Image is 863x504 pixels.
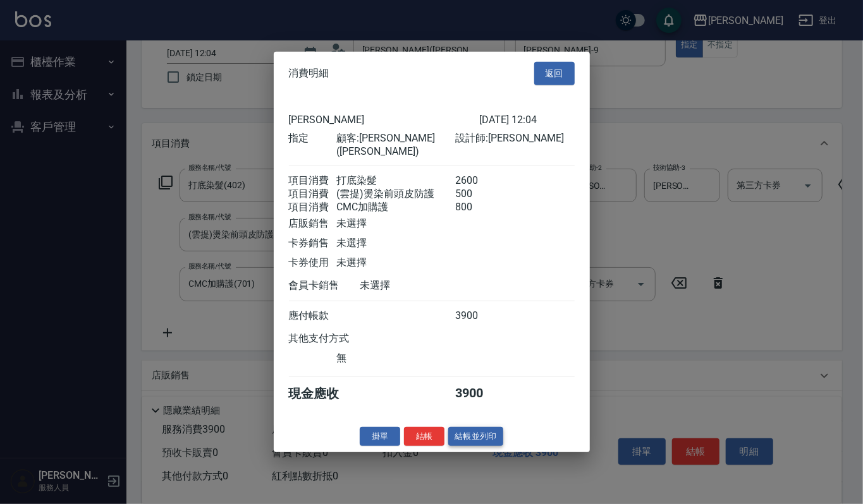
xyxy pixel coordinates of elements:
div: 800 [455,200,503,213]
div: 未選擇 [336,256,455,269]
div: 未選擇 [336,236,455,249]
div: 未選擇 [336,217,455,230]
div: 3900 [455,385,503,402]
div: 其他支付方式 [289,332,384,345]
div: 應付帳款 [289,309,336,322]
div: 店販銷售 [289,217,336,230]
div: 會員卡銷售 [289,279,360,292]
span: 消費明細 [289,67,329,80]
div: 打底染髮 [336,174,455,187]
div: 顧客: [PERSON_NAME]([PERSON_NAME]) [336,131,455,157]
div: 現金應收 [289,385,360,402]
div: 設計師: [PERSON_NAME] [455,131,574,157]
div: 未選擇 [360,279,479,292]
div: 2600 [455,174,503,187]
div: 項目消費 [289,174,336,187]
div: [DATE] 12:04 [479,113,575,125]
button: 返回 [534,62,575,85]
div: 項目消費 [289,200,336,213]
div: 無 [336,351,455,364]
div: CMC加購護 [336,200,455,213]
button: 結帳並列印 [448,426,503,446]
div: (雲提)燙染前頭皮防護 [336,187,455,200]
div: 3900 [455,309,503,322]
div: 指定 [289,131,336,157]
div: 卡券銷售 [289,236,336,249]
button: 掛單 [360,426,400,446]
div: 項目消費 [289,187,336,200]
div: 卡券使用 [289,256,336,269]
div: 500 [455,187,503,200]
div: [PERSON_NAME] [289,113,479,125]
button: 結帳 [404,426,444,446]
